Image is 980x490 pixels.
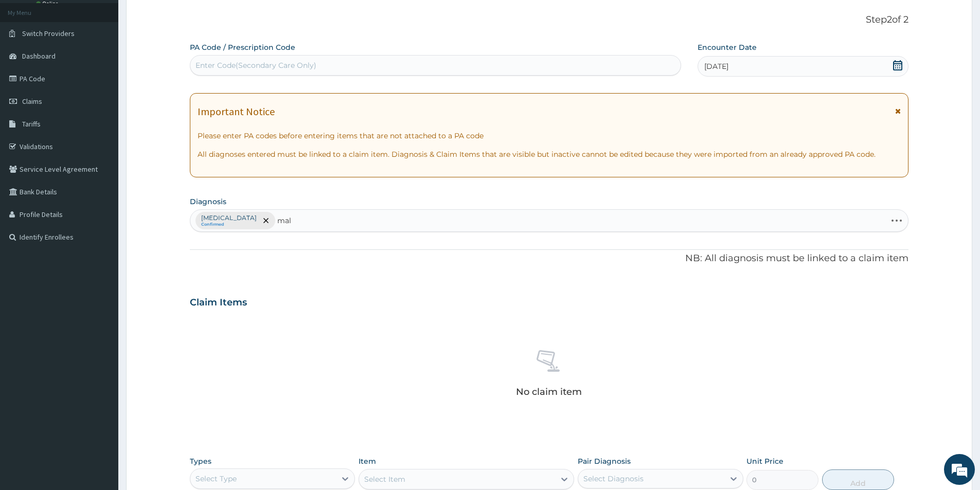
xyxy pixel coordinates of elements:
p: NB: All diagnosis must be linked to a claim item [190,252,908,265]
span: Dashboard [22,51,56,61]
p: [MEDICAL_DATA] [201,214,257,222]
label: PA Code / Prescription Code [190,42,295,52]
label: Unit Price [746,456,783,466]
label: Encounter Date [698,42,757,52]
p: Step 2 of 2 [190,14,908,26]
p: All diagnoses entered must be linked to a claim item. Diagnosis & Claim Items that are visible bu... [198,149,901,159]
textarea: Type your message and hit 'Enter' [5,281,196,317]
p: Please enter PA codes before entering items that are not attached to a PA code [198,131,901,141]
small: Confirmed [201,222,257,227]
div: Select Diagnosis [583,474,644,484]
span: Tariffs [22,119,41,129]
label: Item [359,456,376,466]
h3: Claim Items [190,297,247,308]
label: Diagnosis [190,196,226,207]
div: Select Type [195,474,237,484]
span: remove selection option [261,216,271,225]
span: Claims [22,97,42,106]
div: Chat with us now [54,58,173,71]
button: Add [822,469,894,490]
span: We're online! [60,130,142,233]
img: d_794563401_company_1708531726252_794563401 [19,51,42,77]
h1: Important Notice [198,106,275,117]
span: [DATE] [704,61,728,71]
div: Enter Code(Secondary Care Only) [195,60,316,70]
div: Minimize live chat window [169,5,193,30]
label: Types [190,457,211,466]
p: No claim item [516,387,582,397]
label: Pair Diagnosis [578,456,631,466]
span: Switch Providers [22,29,75,38]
